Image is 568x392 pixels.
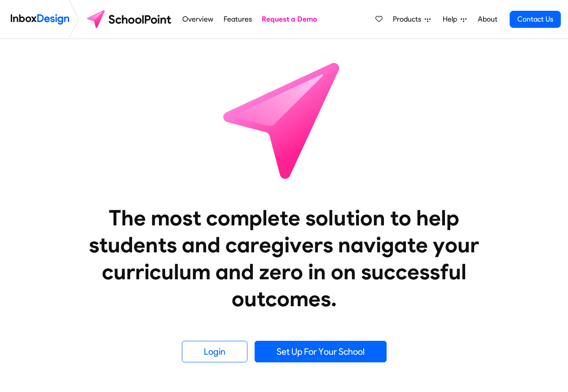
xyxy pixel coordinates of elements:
[221,10,254,28] a: Features
[475,10,500,28] a: About
[255,341,387,362] a: Set Up For Your School
[83,9,177,30] img: schoolpoint logo
[203,39,365,201] img: icon_schoolpoint.svg
[260,10,320,28] a: Request a Demo
[439,10,470,28] a: Help
[393,14,425,25] span: Products
[443,14,461,25] span: Help
[180,10,216,28] a: Overview
[71,204,498,312] heading: The most complete solution to help students and caregivers navigate your curriculum and zero in o...
[389,10,434,28] a: Products
[182,341,247,362] a: Login
[510,11,561,28] a: Contact Us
